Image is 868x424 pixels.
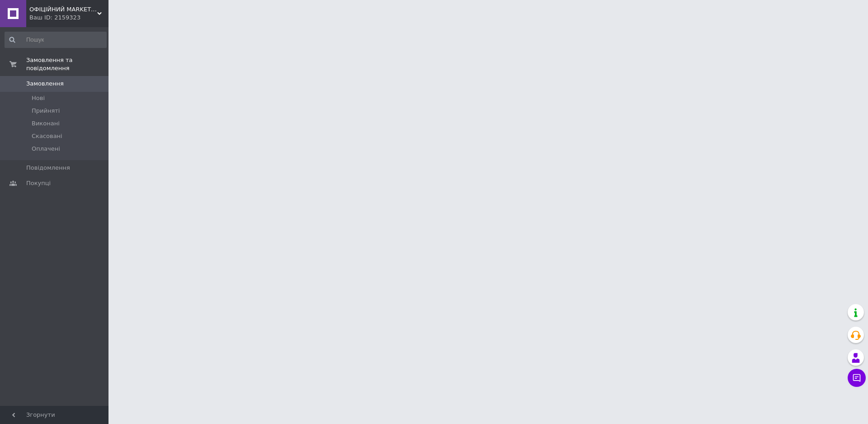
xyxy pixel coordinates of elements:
div: Ваш ID: 2159323 [29,14,108,22]
span: Покупці [26,179,51,187]
button: Чат з покупцем [848,369,866,387]
span: Оплачені [32,145,60,153]
span: Замовлення [26,80,64,88]
span: Прийняті [32,107,60,115]
span: Замовлення та повідомлення [26,56,108,72]
span: Нові [32,94,45,102]
input: Пошук [5,32,107,48]
span: Повідомлення [26,164,70,172]
span: Виконані [32,119,60,128]
span: ОФІЦІЙНИЙ MARKET UKRAINE [29,5,97,14]
span: Скасовані [32,132,62,140]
